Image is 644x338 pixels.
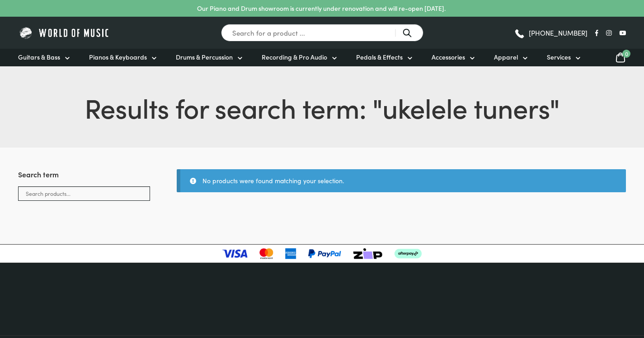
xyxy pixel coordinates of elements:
span: Pianos & Keyboards [89,52,147,62]
span: [PHONE_NUMBER] [529,29,588,36]
span: 0 [622,50,630,58]
p: Our Piano and Drum showroom is currently under renovation and will re-open [DATE]. [197,4,446,13]
span: Pedals & Effects [356,52,403,62]
span: Recording & Pro Audio [262,52,327,62]
span: Guitars & Bass [18,52,60,62]
span: Drums & Percussion [176,52,233,62]
input: Search products... [18,186,150,201]
img: World of Music [18,26,111,40]
h3: Search term [18,169,150,186]
span: Apparel [494,52,518,62]
span: ukelele tuners [382,88,550,126]
div: No products were found matching your selection. [177,169,626,192]
iframe: Chat with our support team [513,239,644,338]
img: payment-logos-updated [222,248,422,259]
input: Search for a product ... [221,24,423,42]
h1: Results for search term: " " [18,88,626,126]
span: Accessories [432,52,465,62]
a: [PHONE_NUMBER] [514,26,588,40]
span: Services [547,52,571,62]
